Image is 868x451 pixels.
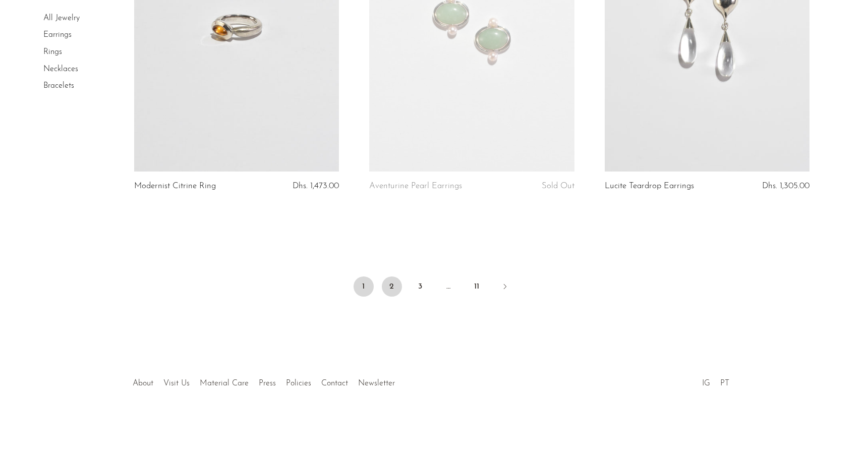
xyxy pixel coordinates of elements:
a: Contact [321,379,348,387]
a: 2 [382,276,402,297]
a: Press [259,379,276,387]
a: Lucite Teardrop Earrings [605,182,694,191]
a: Material Care [200,379,249,387]
a: All Jewelry [43,14,80,22]
a: Visit Us [163,379,190,387]
a: Modernist Citrine Ring [134,182,216,191]
a: 11 [467,276,487,297]
a: Next [495,276,515,299]
a: Necklaces [43,65,78,73]
a: 3 [410,276,430,297]
a: About [133,379,153,387]
ul: Quick links [128,371,400,390]
span: … [438,276,458,297]
span: Dhs. 1,305.00 [762,182,809,190]
a: Bracelets [43,82,74,90]
ul: Social Medias [697,371,734,390]
span: Dhs. 1,473.00 [293,182,339,190]
a: PT [720,379,729,387]
a: IG [702,379,710,387]
span: 1 [354,276,374,297]
a: Rings [43,48,62,56]
a: Earrings [43,31,72,39]
span: Sold Out [542,182,574,190]
a: Policies [286,379,311,387]
a: Aventurine Pearl Earrings [369,182,462,191]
